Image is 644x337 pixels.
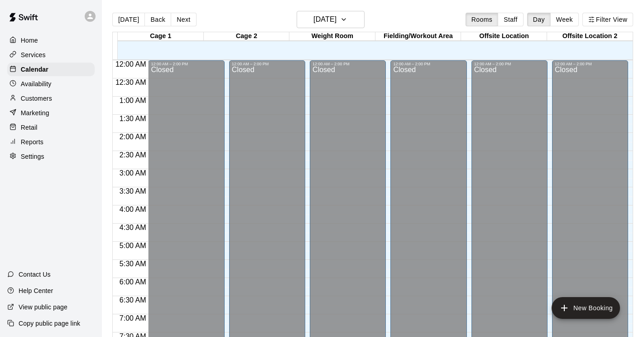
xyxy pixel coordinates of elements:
a: Retail [7,121,95,134]
button: Back [144,13,171,26]
a: Calendar [7,63,95,76]
span: 1:30 AM [117,115,149,122]
button: Next [171,13,196,26]
span: 5:00 AM [117,242,149,249]
div: Cage 2 [204,32,290,41]
span: 2:30 AM [117,151,149,159]
button: Week [550,13,579,26]
div: Offsite Location 2 [547,32,633,41]
p: Reports [21,137,43,147]
button: Staff [498,13,524,26]
p: Contact Us [19,270,51,279]
span: 6:00 AM [117,278,149,286]
div: Offsite Location [461,32,547,41]
span: 3:00 AM [117,169,149,177]
p: View public page [19,303,67,312]
span: 1:00 AM [117,97,149,104]
span: 12:00 AM [113,60,149,68]
div: 12:00 AM – 2:00 PM [232,62,303,66]
a: Customers [7,92,95,105]
a: Marketing [7,106,95,120]
p: Availability [21,79,52,88]
button: Day [527,13,551,26]
span: 4:00 AM [117,205,149,213]
a: Services [7,48,95,62]
div: Fielding/Workout Area [375,32,461,41]
button: [DATE] [112,13,145,26]
div: Cage 1 [118,32,204,41]
span: 3:30 AM [117,187,149,195]
div: 12:00 AM – 2:00 PM [474,62,545,66]
p: Copy public page link [19,319,80,328]
p: Settings [21,152,44,161]
h6: [DATE] [313,13,336,26]
a: Settings [7,150,95,163]
div: Weight Room [289,32,375,41]
a: Reports [7,135,95,149]
p: Retail [21,123,38,132]
p: Marketing [21,108,49,117]
button: [DATE] [297,11,365,28]
div: 12:00 AM – 2:00 PM [393,62,464,66]
span: 7:00 AM [117,314,149,322]
button: Filter View [582,13,633,26]
button: add [552,297,620,319]
a: Home [7,34,95,47]
p: Help Center [19,286,53,295]
div: 12:00 AM – 2:00 PM [312,62,383,66]
div: 12:00 AM – 2:00 PM [151,62,221,66]
p: Services [21,50,46,59]
span: 2:00 AM [117,133,149,141]
a: Availability [7,77,95,91]
p: Customers [21,94,52,103]
p: Home [21,36,38,45]
div: 12:00 AM – 2:00 PM [555,62,625,66]
span: 12:30 AM [113,78,149,86]
span: 5:30 AM [117,260,149,268]
p: Calendar [21,65,48,74]
span: 4:30 AM [117,224,149,231]
span: 6:30 AM [117,296,149,304]
button: Rooms [466,13,498,26]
